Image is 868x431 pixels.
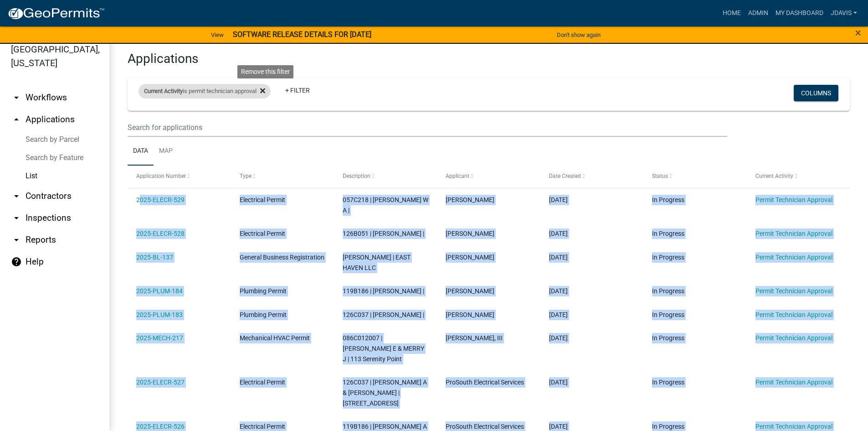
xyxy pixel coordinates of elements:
[755,379,832,386] a: Permit Technician Approval
[343,254,411,271] span: LAM’S Dulces | EAST HAVEN LLC
[755,334,832,342] a: Permit Technician Approval
[549,230,568,237] span: 09/15/2025
[11,114,22,125] i: arrow_drop_up
[128,118,727,137] input: Search for applications
[11,234,22,245] i: arrow_drop_down
[11,213,22,223] i: arrow_drop_down
[652,379,684,386] span: In Progress
[334,166,437,187] datatable-header-cell: Description
[343,173,370,179] span: Description
[136,334,183,342] a: 2025-MECH-217
[136,230,185,237] a: 2025-ELECR-528
[139,84,271,99] div: is permit technician approval
[643,166,746,187] datatable-header-cell: Status
[855,26,861,39] span: ×
[437,166,540,187] datatable-header-cell: Applicant
[755,196,832,203] a: Permit Technician Approval
[343,334,424,363] span: 086C012007 | ALLEN LONNIE E & MERRY J | 113 Serenity Point
[549,196,568,203] span: 09/15/2025
[240,173,252,179] span: Type
[343,196,428,214] span: 057C218 | DABBS W A |
[755,311,832,318] a: Permit Technician Approval
[343,379,427,407] span: 126C037 | ADAMS SUSAN A & LOUIS O | 108 ROCKVILLE SPRINGS CT
[136,196,185,203] a: 2025-ELECR-529
[231,166,334,187] datatable-header-cell: Type
[136,173,186,179] span: Application Number
[136,379,185,386] a: 2025-ELECR-527
[652,334,684,342] span: In Progress
[755,423,832,430] a: Permit Technician Approval
[240,287,287,295] span: Plumbing Permit
[136,254,173,261] a: 2025-BL-137
[652,423,684,430] span: In Progress
[240,230,285,237] span: Electrical Permit
[855,27,861,38] button: Close
[755,254,832,261] a: Permit Technician Approval
[652,173,668,179] span: Status
[136,423,185,430] a: 2025-ELECR-526
[549,334,568,342] span: 09/15/2025
[827,5,861,22] a: jdavis
[755,287,832,295] a: Permit Technician Approval
[128,51,850,67] h3: Applications
[652,196,684,203] span: In Progress
[446,230,494,237] span: Mimoza Fetai
[772,5,827,22] a: My Dashboard
[755,230,832,237] a: Permit Technician Approval
[549,311,568,318] span: 09/15/2025
[240,379,285,386] span: Electrical Permit
[128,166,231,187] datatable-header-cell: Application Number
[237,65,293,78] div: Remove this filter
[136,287,183,295] a: 2025-PLUM-184
[446,379,524,386] span: ProSouth Electrical Services
[240,334,310,342] span: Mechanical HVAC Permit
[446,173,469,179] span: Applicant
[755,173,793,179] span: Current Activity
[446,254,494,261] span: Alyssa Martinez
[343,230,424,237] span: 126B051 | STANLEY RITA A |
[794,85,838,101] button: Columns
[240,423,285,430] span: Electrical Permit
[652,311,684,318] span: In Progress
[747,166,850,187] datatable-header-cell: Current Activity
[446,334,503,342] span: Jack Wright, III
[207,27,227,42] a: View
[240,196,285,203] span: Electrical Permit
[446,311,494,318] span: Todd Eugene Young
[540,166,643,187] datatable-header-cell: Date Created
[11,191,22,202] i: arrow_drop_down
[144,88,183,94] span: Current Activity
[652,230,684,237] span: In Progress
[128,137,154,166] a: Data
[136,311,183,318] a: 2025-PLUM-183
[240,254,324,261] span: General Business Registration
[549,254,568,261] span: 09/15/2025
[278,82,317,99] a: + Filter
[549,423,568,430] span: 09/15/2025
[446,287,494,295] span: Todd Eugene Young
[154,137,178,166] a: Map
[549,287,568,295] span: 09/15/2025
[233,30,371,39] strong: SOFTWARE RELEASE DETAILS FOR [DATE]
[11,256,22,267] i: help
[549,379,568,386] span: 09/15/2025
[11,92,22,103] i: arrow_drop_down
[549,173,581,179] span: Date Created
[652,254,684,261] span: In Progress
[553,27,604,42] button: Don't show again
[652,287,684,295] span: In Progress
[240,311,287,318] span: Plumbing Permit
[745,5,772,22] a: Admin
[343,311,424,318] span: 126C037 | Todd E Young |
[343,287,424,295] span: 119B186 | Todd E Young |
[719,5,745,22] a: Home
[446,196,494,203] span: Paul Gardner
[446,423,524,430] span: ProSouth Electrical Services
